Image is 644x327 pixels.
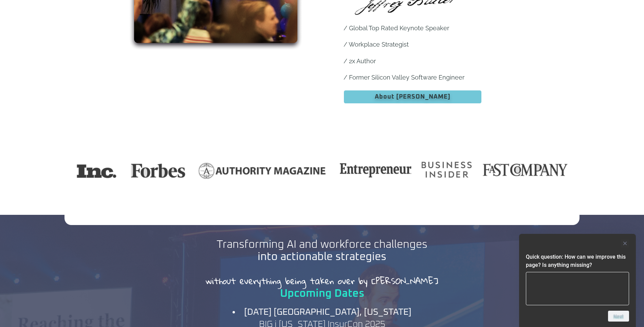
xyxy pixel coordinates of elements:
[244,308,411,316] b: [DATE] [GEOGRAPHIC_DATA], [US_STATE]
[258,252,386,262] b: into actionable strategies
[217,239,427,263] h2: Transforming AI and workforce challenges
[280,288,364,299] a: Upcoming Dates
[344,24,482,32] p: / Global Top Rated Keynote Speaker
[526,272,629,305] textarea: Quick question: How can we improve this page? Is anything missing?
[344,40,482,49] p: / Workplace Strategist
[129,277,516,285] h2: without everything being taken over by [PERSON_NAME]
[608,311,629,322] button: Next question
[526,253,629,269] h2: Quick question: How can we improve this page? Is anything missing?
[375,94,450,100] span: About [PERSON_NAME]
[344,57,482,65] p: / 2x Author
[344,73,482,82] p: / Former Silicon Valley Software Engineer
[621,239,629,247] button: Hide survey
[344,90,482,104] a: About [PERSON_NAME]
[526,239,629,322] div: Quick question: How can we improve this page? Is anything missing?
